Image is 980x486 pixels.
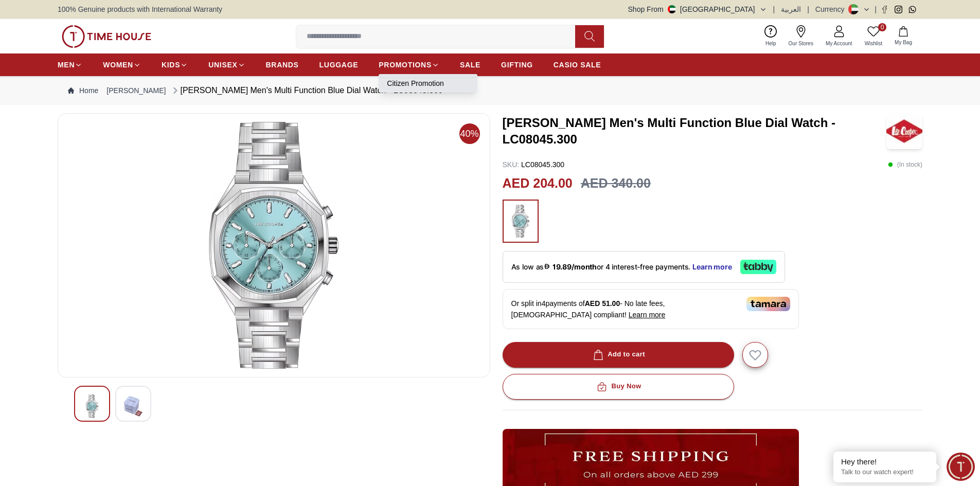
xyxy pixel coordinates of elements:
[58,56,82,74] a: MEN
[460,60,480,70] span: SALE
[841,468,929,477] p: Talk to our watch expert!
[503,159,565,170] p: LC08045.300
[947,453,975,481] div: Chat Widget
[888,159,922,170] p: ( In stock )
[58,60,75,70] span: MEN
[83,394,101,418] img: Lee Cooper Men's Multi Function Blue Dial Watch - LC08045.300
[266,56,299,74] a: BRANDS
[103,60,133,70] span: WOMEN
[629,311,666,319] span: Learn more
[668,5,676,13] img: United Arab Emirates
[595,381,641,392] div: Buy Now
[501,60,533,70] span: GIFTING
[503,289,799,329] div: Or split in 4 payments of - No late fees, [DEMOGRAPHIC_DATA] compliant!
[861,40,886,47] span: Wishlist
[387,78,469,88] a: Citizen Promotion
[781,4,801,14] button: العربية
[859,23,888,49] a: 0Wishlist
[785,40,817,47] span: Our Stores
[841,457,929,467] div: Hey there!
[886,113,922,149] img: Lee Cooper Men's Multi Function Blue Dial Watch - LC08045.300
[581,174,651,193] h3: AED 340.00
[379,60,432,70] span: PROMOTIONS
[895,6,902,13] a: Instagram
[878,23,886,31] span: 0
[66,122,482,369] img: Lee Cooper Men's Multi Function Blue Dial Watch - LC08045.300
[319,56,359,74] a: LUGGAGE
[554,60,601,70] span: CASIO SALE
[807,4,809,14] span: |
[503,374,734,400] button: Buy Now
[319,60,359,70] span: LUGGAGE
[890,39,916,46] span: My Bag
[170,84,443,97] div: [PERSON_NAME] Men's Multi Function Blue Dial Watch - LC08045.300
[68,85,98,96] a: Home
[888,24,918,48] button: My Bag
[103,56,141,74] a: WOMEN
[782,23,819,49] a: Our Stores
[124,394,142,418] img: Lee Cooper Men's Multi Function Blue Dial Watch - LC08045.300
[815,4,849,14] div: Currency
[554,56,601,74] a: CASIO SALE
[908,6,916,13] a: Whatsapp
[822,40,857,47] span: My Account
[759,23,782,49] a: Help
[503,115,887,148] h3: [PERSON_NAME] Men's Multi Function Blue Dial Watch - LC08045.300
[503,160,520,169] span: SKU :
[162,60,180,70] span: KIDS
[591,349,645,361] div: Add to cart
[503,174,573,193] h2: AED 204.00
[508,205,533,238] img: ...
[503,342,734,368] button: Add to cart
[881,6,888,13] a: Facebook
[746,297,790,311] img: Tamara
[62,25,151,48] img: ...
[208,56,245,74] a: UNISEX
[761,40,780,47] span: Help
[773,4,775,14] span: |
[266,60,299,70] span: BRANDS
[58,76,922,105] nav: Breadcrumb
[162,56,188,74] a: KIDS
[379,56,439,74] a: PROMOTIONS
[208,60,237,70] span: UNISEX
[585,299,620,308] span: AED 51.00
[628,4,767,14] button: Shop From[GEOGRAPHIC_DATA]
[460,56,480,74] a: SALE
[106,85,166,96] a: [PERSON_NAME]
[58,4,222,14] span: 100% Genuine products with International Warranty
[875,4,877,14] span: |
[501,56,533,74] a: GIFTING
[459,123,480,144] span: 40%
